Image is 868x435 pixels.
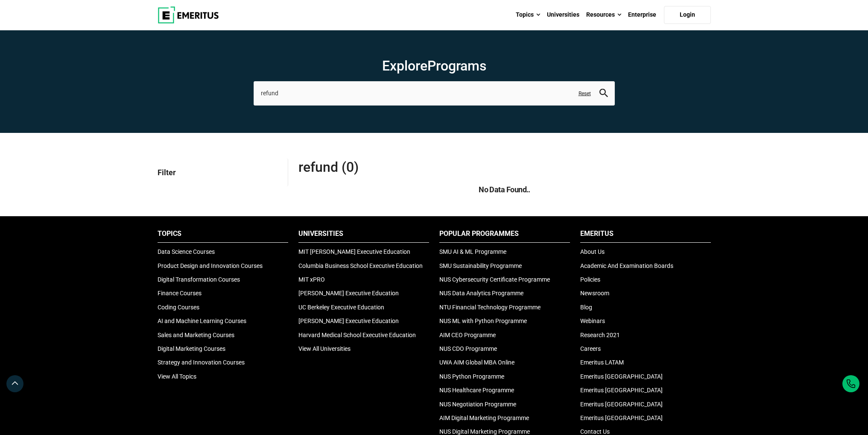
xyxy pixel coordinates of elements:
[580,290,609,297] a: Newsroom
[298,184,711,195] h5: No Data Found..
[298,262,423,269] a: Columbia Business School Executive Education
[298,248,410,255] a: MIT [PERSON_NAME] Executive Education
[599,91,608,99] a: search
[580,359,624,366] a: Emeritus LATAM
[580,304,592,311] a: Blog
[580,428,610,435] a: Contact Us
[580,248,605,255] a: About Us
[254,57,615,74] h1: Explore
[427,58,486,74] span: Programs
[158,159,281,186] p: Filter
[298,276,325,283] a: MIT xPRO
[580,401,663,408] a: Emeritus [GEOGRAPHIC_DATA]
[158,290,202,297] a: Finance Courses
[580,345,601,352] a: Careers
[254,81,615,105] input: search-page
[664,6,711,24] a: Login
[439,387,514,394] a: NUS Healthcare Programme
[158,262,263,269] a: Product Design and Innovation Courses
[439,373,504,380] a: NUS Python Programme
[158,332,234,338] a: Sales and Marketing Courses
[439,414,529,421] a: AIM Digital Marketing Programme
[580,373,663,380] a: Emeritus [GEOGRAPHIC_DATA]
[439,304,541,311] a: NTU Financial Technology Programme
[439,332,496,338] a: AIM CEO Programme
[439,248,506,255] a: SMU AI & ML Programme
[580,262,673,269] a: Academic And Examination Boards
[580,332,620,338] a: Research 2021
[298,290,399,297] a: [PERSON_NAME] Executive Education
[158,304,199,311] a: Coding Courses
[599,88,608,98] button: search
[580,317,605,324] a: Webinars
[439,317,527,324] a: NUS ML with Python Programme
[298,159,505,176] span: refund (0)
[298,317,399,324] a: [PERSON_NAME] Executive Education
[158,373,196,380] a: View All Topics
[580,387,663,394] a: Emeritus [GEOGRAPHIC_DATA]
[439,345,497,352] a: NUS CDO Programme
[439,428,530,435] a: NUS Digital Marketing Programme
[579,90,591,97] a: Reset search
[158,359,245,366] a: Strategy and Innovation Courses
[439,290,523,297] a: NUS Data Analytics Programme
[580,276,600,283] a: Policies
[158,345,225,352] a: Digital Marketing Courses
[439,276,550,283] a: NUS Cybersecurity Certificate Programme
[580,414,663,421] a: Emeritus [GEOGRAPHIC_DATA]
[158,248,215,255] a: Data Science Courses
[439,401,516,408] a: NUS Negotiation Programme
[298,345,351,352] a: View All Universities
[158,276,240,283] a: Digital Transformation Courses
[298,332,416,338] a: Harvard Medical School Executive Education
[439,262,522,269] a: SMU Sustainability Programme
[439,359,514,366] a: UWA AIM Global MBA Online
[158,317,246,324] a: AI and Machine Learning Courses
[298,304,384,311] a: UC Berkeley Executive Education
